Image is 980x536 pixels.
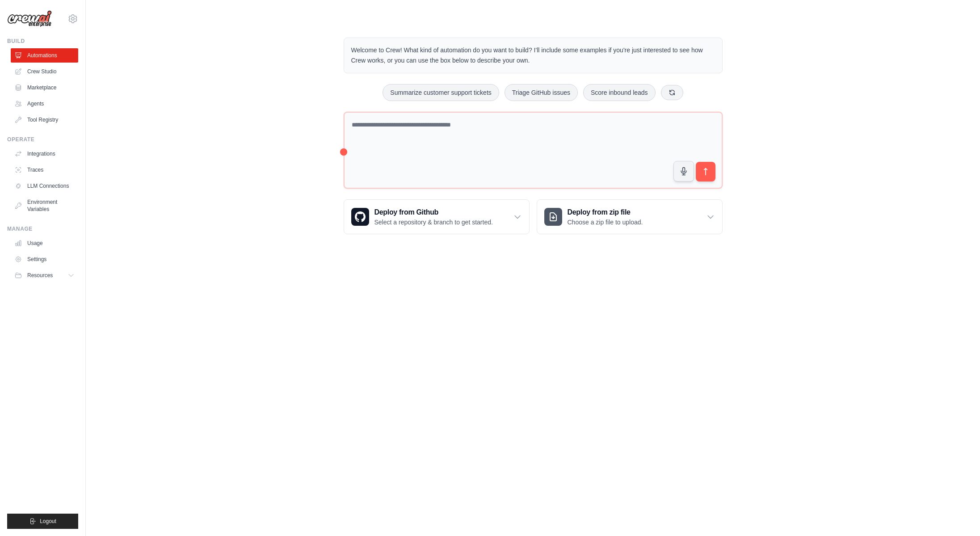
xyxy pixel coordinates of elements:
[568,207,643,218] h3: Deploy from zip file
[11,195,78,216] a: Environment Variables
[383,84,499,101] button: Summarize customer support tickets
[11,64,78,79] a: Crew Studio
[374,218,493,227] p: Select a repository & branch to get started.
[11,97,78,111] a: Agents
[40,518,56,525] span: Logout
[27,272,53,279] span: Resources
[11,163,78,177] a: Traces
[11,147,78,161] a: Integrations
[7,136,78,143] div: Operate
[7,514,78,529] button: Logout
[11,113,78,127] a: Tool Registry
[11,268,78,283] button: Resources
[7,38,78,45] div: Build
[11,179,78,193] a: LLM Connections
[11,48,78,63] a: Automations
[351,45,715,66] p: Welcome to Crew! What kind of automation do you want to build? I'll include some examples if you'...
[374,207,493,218] h3: Deploy from Github
[568,218,643,227] p: Choose a zip file to upload.
[583,84,656,101] button: Score inbound leads
[7,10,52,27] img: Logo
[11,80,78,95] a: Marketplace
[7,225,78,232] div: Manage
[11,236,78,250] a: Usage
[505,84,578,101] button: Triage GitHub issues
[11,252,78,266] a: Settings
